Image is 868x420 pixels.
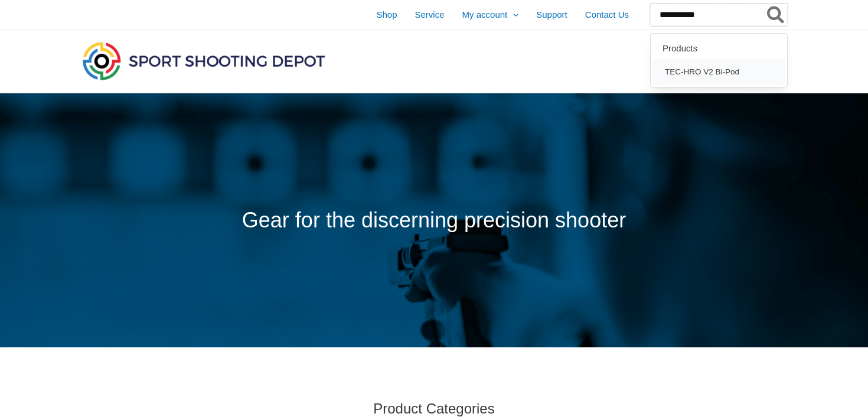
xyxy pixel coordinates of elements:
[80,399,788,418] h2: Product Categories
[653,34,785,59] label: Products
[665,67,739,76] span: TEC-HRO V2 Bi-Pod
[765,4,788,26] button: Search
[650,33,788,87] div: Search results
[80,39,328,83] img: Sport Shooting Depot
[80,201,788,240] p: Gear for the discerning precision shooter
